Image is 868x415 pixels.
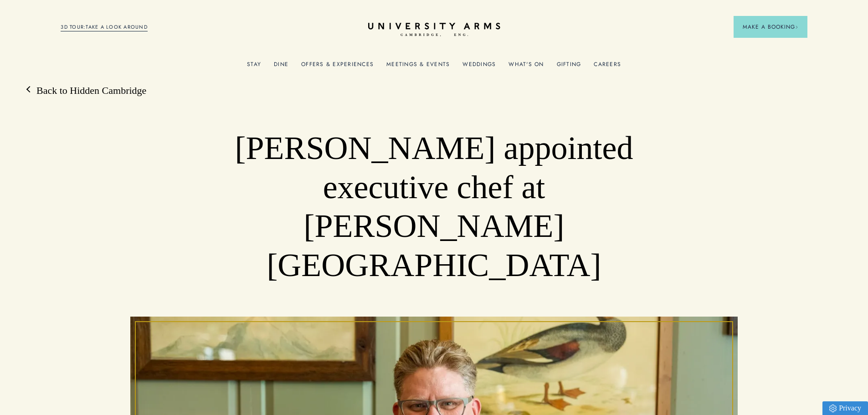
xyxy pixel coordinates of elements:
[247,61,261,73] a: Stay
[368,23,500,37] a: Home
[743,23,798,31] span: Make a Booking
[734,16,807,38] button: Make a BookingArrow icon
[191,129,677,285] h1: [PERSON_NAME] appointed executive chef at [PERSON_NAME][GEOGRAPHIC_DATA]
[386,61,450,73] a: Meetings & Events
[274,61,288,73] a: Dine
[795,26,798,29] img: Arrow icon
[508,61,544,73] a: What's On
[27,84,146,97] a: Back to Hidden Cambridge
[557,61,581,73] a: Gifting
[822,401,868,415] a: Privacy
[462,61,496,73] a: Weddings
[829,405,837,412] img: Privacy
[594,61,621,73] a: Careers
[61,23,148,31] a: 3D TOUR:TAKE A LOOK AROUND
[301,61,374,73] a: Offers & Experiences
